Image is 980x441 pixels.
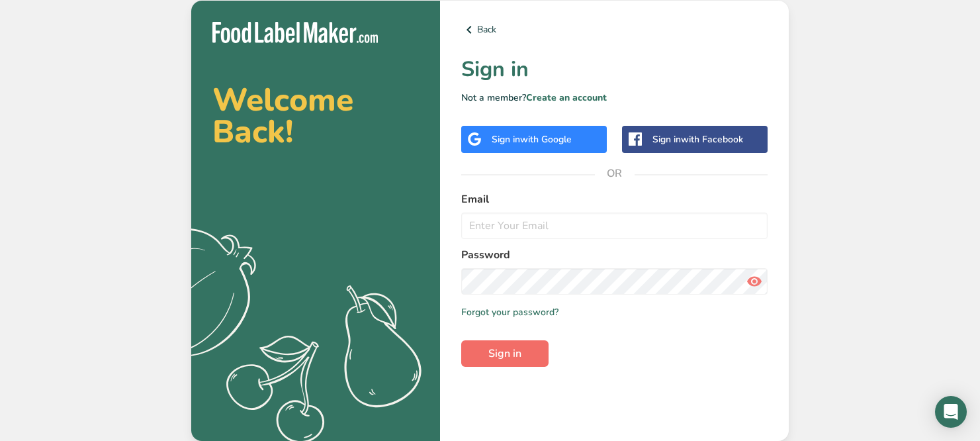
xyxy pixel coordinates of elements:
[461,340,549,367] button: Sign in
[461,305,558,319] a: Forgot your password?
[461,191,768,207] label: Email
[492,132,572,146] div: Sign in
[526,91,607,104] a: Create an account
[595,154,635,193] span: OR
[461,91,768,105] p: Not a member?
[935,396,967,428] div: Open Intercom Messenger
[461,54,768,85] h1: Sign in
[212,84,419,148] h2: Welcome Back!
[461,213,768,239] input: Enter Your Email
[212,22,378,44] img: Food Label Maker
[652,132,743,146] div: Sign in
[681,133,743,146] span: with Facebook
[488,346,521,362] span: Sign in
[461,22,768,38] a: Back
[520,133,572,146] span: with Google
[461,247,768,263] label: Password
